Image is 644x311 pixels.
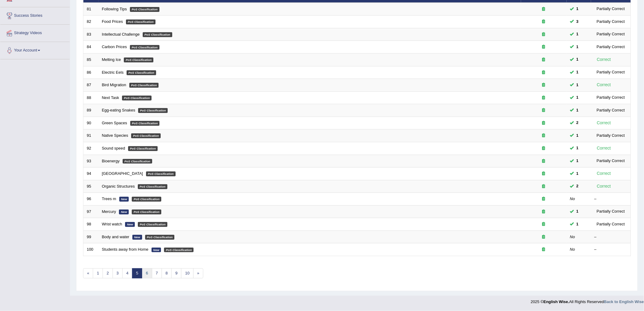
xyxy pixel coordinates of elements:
a: » [193,268,203,278]
em: New [125,222,135,227]
em: PoS Classification [138,108,168,113]
span: You can still take this question [574,69,581,76]
div: Exam occurring question [524,44,563,50]
div: 2025 © All Rights Reserved [531,296,644,305]
span: You can still take this question [574,183,581,189]
em: PoS Classification [138,222,167,227]
div: Exam occurring question [524,82,563,88]
a: Bioenergy [102,159,120,163]
span: You can still take this question [574,19,581,25]
em: PoS Classification [122,96,152,101]
td: 97 [83,205,99,218]
em: PoS Classification [127,70,156,75]
div: Partially Correct [594,19,627,25]
em: PoS Classification [131,133,161,138]
em: PoS Classification [128,146,158,151]
strong: Back to English Wise [604,299,644,304]
a: Body and water [102,235,129,239]
div: Exam occurring question [524,120,563,126]
a: Native Species [102,133,128,138]
a: 7 [152,268,162,278]
a: Melting Ice [102,57,121,62]
a: Next Task [102,95,119,100]
span: You can still take this question [574,107,581,114]
td: 90 [83,117,99,129]
td: 81 [83,3,99,16]
a: Strategy Videos [0,25,70,40]
td: 83 [83,28,99,41]
a: 6 [142,268,152,278]
div: Exam occurring question [524,133,563,139]
em: PoS Classification [132,197,161,202]
td: 88 [83,91,99,104]
em: New [119,210,129,214]
td: 92 [83,142,99,155]
a: Green Spaces [102,121,127,125]
td: 86 [83,66,99,79]
div: Exam occurring question [524,95,563,101]
td: 99 [83,231,99,243]
a: Sound speed [102,146,125,150]
div: – [594,247,627,253]
div: Correct [594,81,614,88]
em: PoS Classification [124,58,153,62]
em: PoS Classification [143,32,172,37]
div: Partially Correct [594,44,627,50]
span: You can still take this question [574,171,581,177]
em: PoS Classification [164,248,194,253]
span: You can still take this question [574,6,581,12]
a: Following Tips [102,7,127,11]
div: Partially Correct [594,208,627,215]
em: PoS Classification [126,19,156,24]
td: 100 [83,243,99,256]
td: 84 [83,41,99,54]
span: You can still take this question [574,56,581,63]
div: Partially Correct [594,6,627,12]
em: No [570,196,575,201]
td: 93 [83,155,99,168]
em: No [570,235,575,239]
div: Partially Correct [594,94,627,101]
em: New [152,248,161,253]
a: Food Prices [102,19,123,24]
em: PoS Classification [123,159,152,164]
strong: English Wise. [544,299,569,304]
div: Correct [594,119,614,126]
div: Exam occurring question [524,32,563,37]
a: 3 [113,268,123,278]
em: PoS Classification [132,210,161,214]
div: Partially Correct [594,31,627,37]
a: 2 [103,268,113,278]
a: Wrist watch [102,222,122,226]
a: Egg-eating Snakes [102,108,135,112]
div: Exam occurring question [524,171,563,177]
td: 89 [83,104,99,117]
td: 98 [83,218,99,231]
div: Correct [594,170,614,177]
span: You can still take this question [574,44,581,50]
a: Your Account [0,42,70,57]
div: Exam occurring question [524,234,563,240]
a: 10 [181,268,193,278]
em: No [570,247,575,252]
a: Students away from Home [102,247,149,252]
em: PoS Classification [130,7,159,12]
em: PoS Classification [130,45,159,50]
div: Exam occurring question [524,146,563,151]
a: « [83,268,93,278]
div: Correct [594,145,614,152]
div: Exam occurring question [524,221,563,227]
div: – [594,196,627,202]
td: 82 [83,16,99,28]
a: Bird Migration [102,83,126,87]
div: Partially Correct [594,221,627,228]
span: You can still take this question [574,158,581,164]
a: Mercury [102,209,116,214]
span: You can still take this question [574,31,581,37]
a: Organic Structures [102,184,135,189]
em: PoS Classification [146,171,176,176]
div: Exam occurring question [524,196,563,202]
td: 87 [83,79,99,92]
em: PoS Classification [129,83,159,88]
div: Partially Correct [594,107,627,114]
